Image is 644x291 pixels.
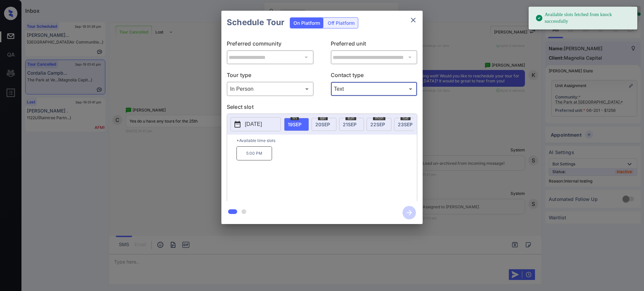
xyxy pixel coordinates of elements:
span: 23 SEP [398,122,413,127]
div: date-select [394,118,419,131]
div: date-select [284,118,309,131]
span: 19 SEP [288,122,302,127]
span: mon [373,116,385,120]
p: Select slot [227,103,417,114]
p: Tour type [227,71,314,82]
div: date-select [339,118,364,131]
span: fri [290,116,299,120]
span: sat [318,116,328,120]
p: [DATE] [245,120,262,128]
p: Preferred unit [331,40,418,50]
h2: Schedule Tour [221,11,290,34]
div: On Platform [290,18,323,28]
span: sun [345,116,356,120]
span: 20 SEP [315,122,330,127]
button: close [407,13,420,27]
button: [DATE] [230,117,281,131]
div: date-select [312,118,336,131]
p: Contact type [331,71,418,82]
div: Text [332,83,416,94]
p: 5:00 PM [236,146,272,160]
div: Off Platform [324,18,358,28]
div: Available slots fetched from knock successfully [535,9,632,27]
span: 21 SEP [343,122,357,127]
span: 22 SEP [370,122,385,127]
button: btn-next [398,204,420,221]
p: *Available time slots [236,135,417,146]
p: Preferred community [227,40,314,50]
span: tue [400,116,411,120]
div: In Person [228,83,312,94]
div: date-select [367,118,391,131]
